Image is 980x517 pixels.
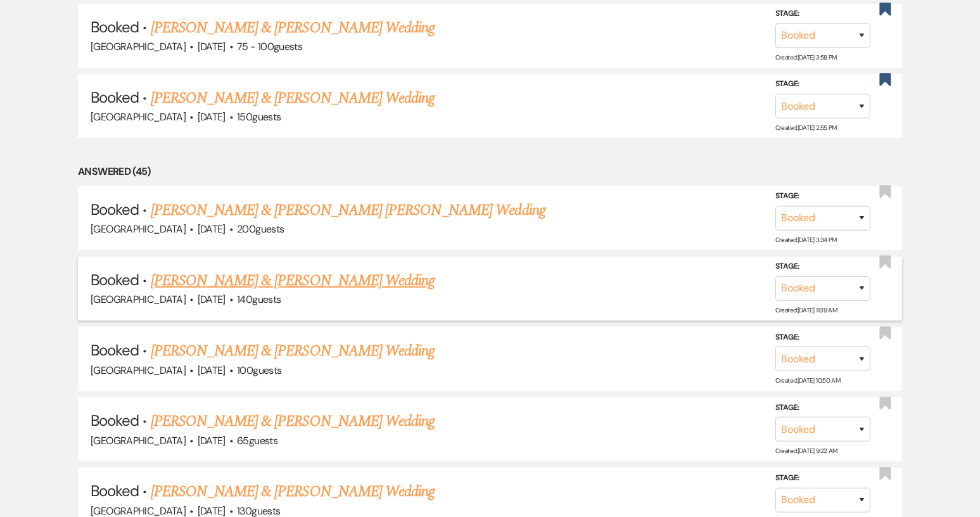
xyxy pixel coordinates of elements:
[237,364,281,377] span: 100 guests
[198,222,226,236] span: [DATE]
[198,434,226,447] span: [DATE]
[91,340,139,360] span: Booked
[237,40,302,53] span: 75 - 100 guests
[91,293,186,306] span: [GEOGRAPHIC_DATA]
[775,306,837,314] span: Created: [DATE] 11:39 AM
[91,110,186,124] span: [GEOGRAPHIC_DATA]
[237,110,281,124] span: 150 guests
[775,260,870,274] label: Stage:
[151,199,545,222] a: [PERSON_NAME] & [PERSON_NAME] [PERSON_NAME] Wedding
[151,269,435,292] a: [PERSON_NAME] & [PERSON_NAME] Wedding
[91,17,139,37] span: Booked
[775,236,837,244] span: Created: [DATE] 3:34 PM
[91,87,139,107] span: Booked
[775,471,870,485] label: Stage:
[91,411,139,430] span: Booked
[78,163,902,180] li: Answered (45)
[198,293,226,306] span: [DATE]
[237,434,277,447] span: 65 guests
[775,124,837,132] span: Created: [DATE] 2:55 PM
[775,189,870,203] label: Stage:
[198,40,226,53] span: [DATE]
[91,40,186,53] span: [GEOGRAPHIC_DATA]
[198,110,226,124] span: [DATE]
[91,364,186,377] span: [GEOGRAPHIC_DATA]
[237,222,284,236] span: 200 guests
[151,16,435,39] a: [PERSON_NAME] & [PERSON_NAME] Wedding
[91,200,139,219] span: Booked
[151,410,435,433] a: [PERSON_NAME] & [PERSON_NAME] Wedding
[91,222,186,236] span: [GEOGRAPHIC_DATA]
[775,330,870,344] label: Stage:
[198,364,226,377] span: [DATE]
[91,270,139,290] span: Booked
[775,447,837,455] span: Created: [DATE] 9:22 AM
[151,480,435,503] a: [PERSON_NAME] & [PERSON_NAME] Wedding
[775,77,870,91] label: Stage:
[151,87,435,110] a: [PERSON_NAME] & [PERSON_NAME] Wedding
[775,376,840,385] span: Created: [DATE] 10:50 AM
[151,340,435,362] a: [PERSON_NAME] & [PERSON_NAME] Wedding
[91,481,139,501] span: Booked
[775,401,870,415] label: Stage:
[237,293,281,306] span: 140 guests
[775,53,837,61] span: Created: [DATE] 3:58 PM
[91,434,186,447] span: [GEOGRAPHIC_DATA]
[775,7,870,21] label: Stage:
